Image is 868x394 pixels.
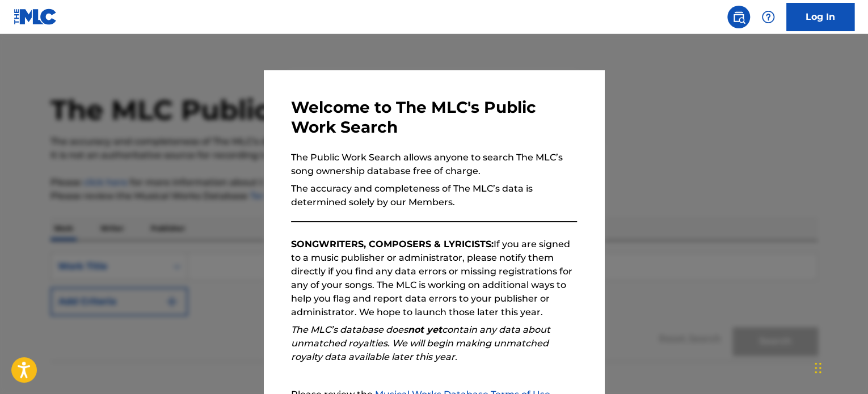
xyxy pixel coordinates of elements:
img: search [732,10,745,24]
a: Public Search [727,6,750,28]
img: help [761,10,775,24]
div: Drag [815,351,821,385]
img: MLC Logo [14,9,57,25]
iframe: Chat Widget [811,340,868,394]
p: The accuracy and completeness of The MLC’s data is determined solely by our Members. [291,182,577,209]
strong: not yet [408,324,442,335]
div: Help [757,6,779,28]
p: The Public Work Search allows anyone to search The MLC’s song ownership database free of charge. [291,151,577,178]
em: The MLC’s database does contain any data about unmatched royalties. We will begin making unmatche... [291,324,550,362]
strong: SONGWRITERS, COMPOSERS & LYRICISTS: [291,239,494,249]
h3: Welcome to The MLC's Public Work Search [291,98,577,137]
a: Log In [786,3,854,31]
p: If you are signed to a music publisher or administrator, please notify them directly if you find ... [291,238,577,319]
